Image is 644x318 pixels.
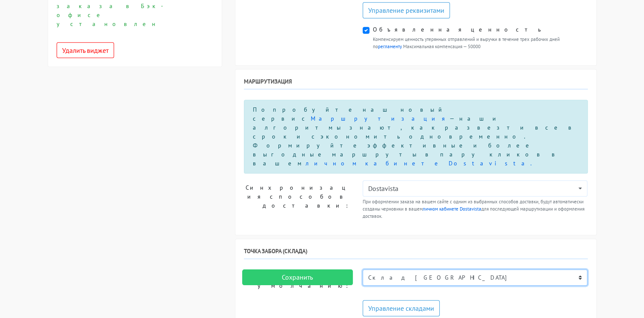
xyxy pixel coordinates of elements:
input: Сохранить [242,269,353,286]
a: Управление складами [363,300,440,316]
a: Управление реквизитами [363,2,450,18]
button: Удалить виджет [57,42,114,58]
div: Dostavista [368,183,577,194]
a: Маршрутизация [311,115,449,122]
label: Синхронизация способов доставки: [238,180,356,220]
h6: Маршрутизация [244,78,588,90]
a: регламенту [378,43,401,49]
small: Компенсируем ценность утерянных отправлений и выручки в течение трех рабочих дней по . Максимальн... [373,36,588,50]
div: Попробуйте наш новый сервис — наши алгоритмы знают, как развезти все в срок и сэкономить одноврем... [244,100,588,173]
label: Объявленная ценность [373,25,545,34]
small: При оформлении заказа на вашем сайте с одним из выбранных способов доставки, будут автоматически ... [363,198,588,220]
button: Dostavista [363,180,588,197]
label: Склад по умолчанию: [238,269,356,293]
h6: Точка забора (склада) [244,248,588,259]
a: личном кабинете Dostavista. [306,159,538,167]
a: личном кабинете Dostavista [423,206,481,212]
